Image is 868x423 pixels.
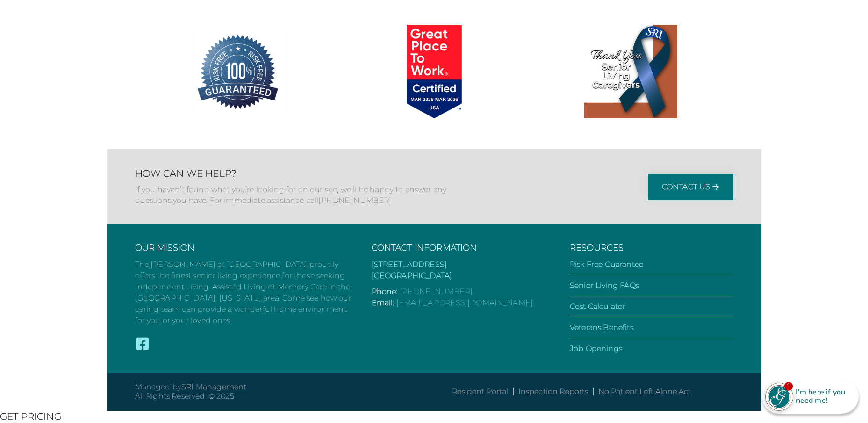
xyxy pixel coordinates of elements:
a: Cost Calculator [570,302,625,311]
a: [STREET_ADDRESS][GEOGRAPHIC_DATA] [372,260,452,280]
img: avatar [766,383,793,410]
div: 1 [784,382,793,390]
a: [PHONE_NUMBER] [400,287,473,296]
h2: How Can We Help? [135,168,453,179]
h3: Our Mission [135,243,353,253]
a: Risk Free Guarantee [570,260,643,269]
p: Managed by All Rights Reserved. © 2025 [135,382,434,402]
h3: Contact Information [372,243,551,253]
a: Great Place to Work [336,25,532,121]
img: 100% Risk Free Guarantee [191,25,285,118]
span: Email: [372,298,395,307]
div: I'm here if you need me! [793,387,852,407]
a: Senior Living FAQs [570,281,639,290]
p: If you haven’t found what you’re looking for on our site, we’ll be happy to answer any questions ... [135,185,453,206]
a: Inspection Reports [518,387,588,396]
a: No Patient Left Alone Act [598,387,691,396]
p: The [PERSON_NAME] at [GEOGRAPHIC_DATA] proudly offers the finest senior living experience for tho... [135,259,353,326]
a: [PHONE_NUMBER] [318,196,391,205]
a: Contact Us [648,174,733,200]
a: Resident Portal [452,387,508,396]
img: Thank You Senior Living Caregivers [584,25,677,118]
a: Thank You Senior Living Caregivers [532,25,729,121]
a: Job Openings [570,344,622,353]
a: SRI Management [181,382,246,391]
a: Veterans Benefits [570,323,633,332]
a: [EMAIL_ADDRESS][DOMAIN_NAME] [396,298,533,307]
a: 100% Risk Free Guarantee [140,25,336,121]
h3: Resources [570,243,733,253]
img: Great Place to Work [387,25,481,118]
span: Phone: [372,287,398,296]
